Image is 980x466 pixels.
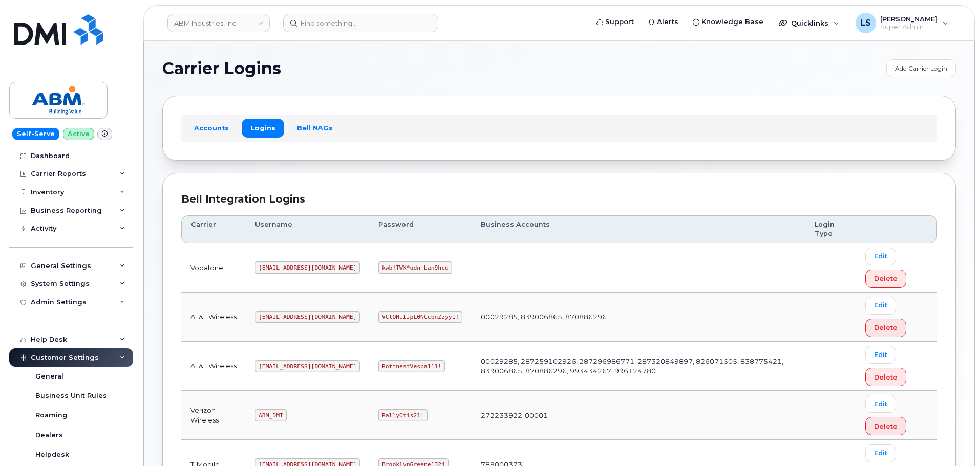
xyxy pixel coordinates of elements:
[378,261,452,274] code: kwb!TWX*udn_ban9hcu
[865,368,906,386] button: Delete
[472,391,805,440] td: 272233922-00001
[886,59,956,77] a: Add Carrier Login
[181,192,937,207] div: Bell Integration Logins
[255,409,286,421] code: ABM_DMI
[185,119,238,137] a: Accounts
[865,395,896,413] a: Edit
[472,215,805,243] th: Business Accounts
[874,421,898,431] span: Delete
[288,119,342,137] a: Bell NAGs
[865,346,896,364] a: Edit
[805,215,856,243] th: Login Type
[378,409,427,421] code: RallyOtis21!
[865,319,906,337] button: Delete
[865,297,896,315] a: Edit
[865,248,896,265] a: Edit
[255,311,360,323] code: [EMAIL_ADDRESS][DOMAIN_NAME]
[472,342,805,391] td: 00029285, 287259102926, 287296986771, 287320849897, 826071505, 838775421, 839006865, 870886296, 9...
[865,270,906,288] button: Delete
[472,293,805,342] td: 00029285, 839006865, 870886296
[181,391,246,440] td: Verizon Wireless
[181,215,246,243] th: Carrier
[181,293,246,342] td: AT&T Wireless
[378,311,462,323] code: VClOHiIJpL0NGcbnZzyy1!
[181,342,246,391] td: AT&T Wireless
[181,243,246,293] td: Vodafone
[162,61,281,76] span: Carrier Logins
[874,372,898,382] span: Delete
[874,323,898,332] span: Delete
[874,274,898,283] span: Delete
[242,119,284,137] a: Logins
[255,360,360,372] code: [EMAIL_ADDRESS][DOMAIN_NAME]
[246,215,369,243] th: Username
[865,417,906,435] button: Delete
[378,360,445,372] code: RottnestVespa111!
[369,215,472,243] th: Password
[865,444,896,462] a: Edit
[255,261,360,274] code: [EMAIL_ADDRESS][DOMAIN_NAME]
